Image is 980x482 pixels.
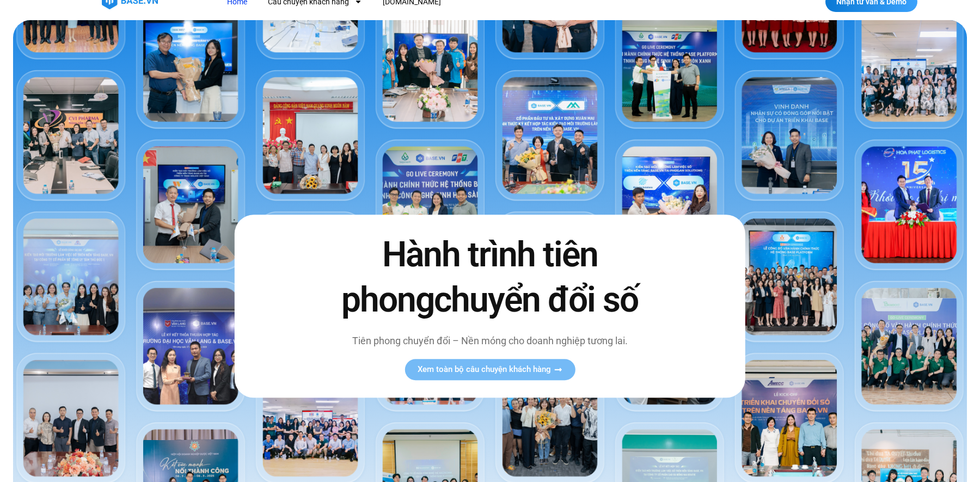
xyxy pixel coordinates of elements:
h2: Hành trình tiên phong [318,232,661,322]
a: Xem toàn bộ câu chuyện khách hàng [405,359,575,380]
span: chuyển đổi số [434,279,638,320]
span: Xem toàn bộ câu chuyện khách hàng [418,365,551,374]
p: Tiên phong chuyển đổi – Nền móng cho doanh nghiệp tương lai. [318,333,661,348]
